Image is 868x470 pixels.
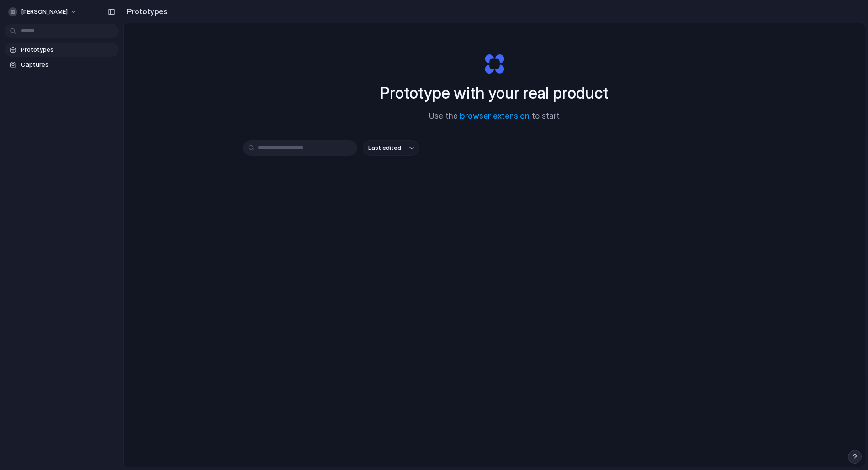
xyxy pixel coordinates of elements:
a: browser extension [460,111,529,121]
span: Use the to start [429,111,560,122]
h1: Prototype with your real product [380,81,609,105]
a: Prototypes [5,43,119,57]
span: Last edited [368,143,401,153]
button: [PERSON_NAME] [5,5,82,19]
span: [PERSON_NAME] [21,7,68,16]
button: Last edited [363,140,419,156]
span: Prototypes [21,45,115,54]
h2: Prototypes [123,6,168,17]
a: Captures [5,58,119,72]
span: Captures [21,60,115,69]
